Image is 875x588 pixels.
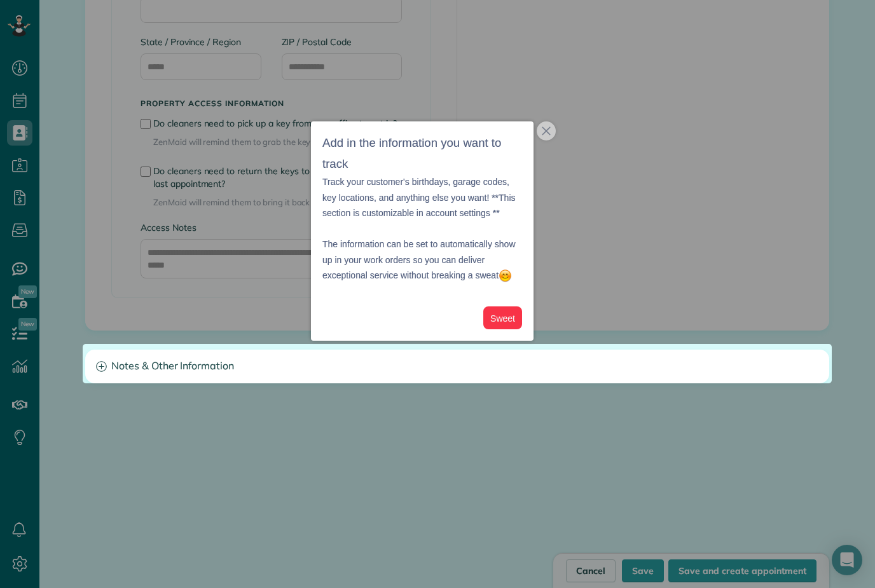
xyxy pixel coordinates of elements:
[86,350,829,383] a: Notes & Other Information
[311,121,534,341] div: Add in the information you want to trackTrack your customer&amp;#39;s birthdays, garage codes, ke...
[322,133,522,174] h3: Add in the information you want to track
[499,269,512,282] img: :blush:
[537,121,556,140] button: close,
[322,174,522,221] p: Track your customer's birthdays, garage codes, key locations, and anything else you want! **This ...
[483,306,522,330] button: Sweet
[322,221,522,284] p: The information can be set to automatically show up in your work orders so you can deliver except...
